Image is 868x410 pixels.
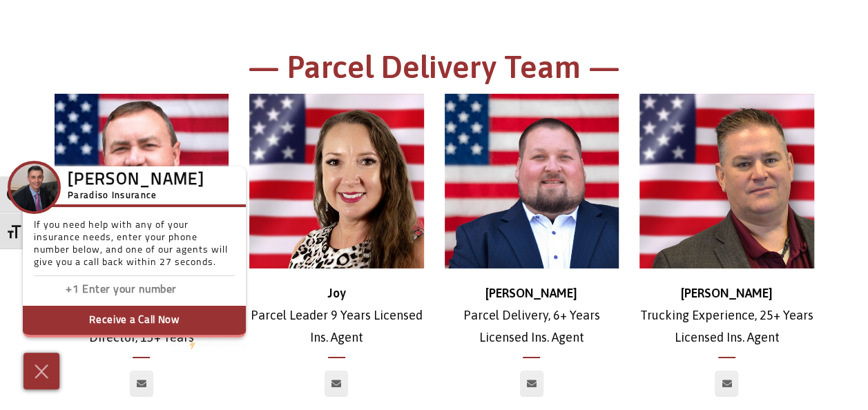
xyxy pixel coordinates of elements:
[55,94,229,269] img: Brian
[445,94,619,269] img: stephen
[82,280,220,300] input: Enter phone number
[327,286,346,300] strong: Joy
[485,286,577,300] strong: [PERSON_NAME]
[639,94,814,269] img: Trevor_headshot_500x500
[639,282,814,349] p: Trucking Experience, 25+ Years Licensed Ins. Agent
[68,175,204,187] h3: [PERSON_NAME]
[249,282,424,349] p: Parcel Leader 9 Years Licensed Ins. Agent
[10,164,58,211] img: Company Icon
[189,339,195,350] img: Powered by icon
[31,360,52,382] img: Cross icon
[681,286,773,300] strong: [PERSON_NAME]
[34,219,235,276] p: If you need help with any of your insurance needs, enter your phone number below, and one of our ...
[169,340,246,349] a: We'rePowered by iconbyResponseiQ
[169,340,204,349] span: We're by
[249,94,424,269] img: new_500x500 (1)
[41,280,82,300] input: Enter country code
[445,282,619,349] p: Parcel Delivery, 6+ Years Licensed Ins. Agent
[68,188,204,204] h5: Paradiso Insurance
[55,47,814,95] h1: — Parcel Delivery Team —
[23,306,246,338] button: Receive a Call Now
